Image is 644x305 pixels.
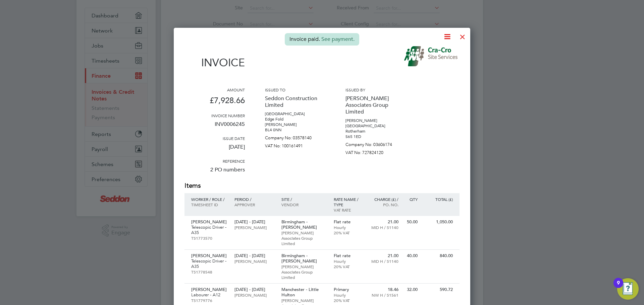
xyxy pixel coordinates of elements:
a: See payment. [321,36,355,43]
p: Telescopic Driver - A35 [191,258,228,269]
p: Flat rate [334,219,363,225]
p: 20% VAT [334,298,363,303]
p: Timesheet ID [191,202,228,207]
p: S65 1ED [345,134,406,139]
p: 50.00 [405,219,418,225]
p: Birmingham - [PERSON_NAME] [281,253,327,264]
p: [PERSON_NAME] [265,122,325,127]
h3: Reference [184,158,245,164]
p: £7,928.66 [184,92,245,113]
span: Invoice paid. [289,36,320,43]
p: [PERSON_NAME] [191,219,228,225]
p: Period / [234,197,274,202]
p: Flat rate [334,253,363,258]
p: VAT No: 100161491 [265,141,325,149]
p: MID H / S1140 [369,225,398,230]
button: Open Resource Center, 9 new notifications [617,278,639,300]
p: Po. No. [369,202,398,207]
p: Seddon Construction Limited [265,92,325,111]
p: 20% VAT [334,264,363,269]
p: [DATE] - [DATE] [234,219,274,225]
p: [DATE] [184,141,245,158]
p: [GEOGRAPHIC_DATA] [265,111,325,117]
p: BL4 0NN [265,127,325,133]
p: 40.00 [405,253,418,258]
p: [PERSON_NAME] Associates Group Limited [345,92,406,118]
h2: Items [184,181,460,190]
p: TS1779776 [191,298,228,303]
p: Primary [334,287,363,292]
p: Total (£) [424,197,453,202]
p: Hourly [334,292,363,298]
h3: Invoice number [184,113,245,118]
p: Hourly [334,225,363,230]
p: [PERSON_NAME] [234,225,274,230]
p: 1,050.00 [424,219,453,225]
p: Telescopic Driver - A35 [191,225,228,235]
p: Approver [234,202,274,207]
p: Vendor [281,202,327,207]
p: NW H / S1561 [369,292,398,298]
h3: Issue date [184,136,245,141]
p: QTY [405,197,418,202]
p: 18.46 [369,287,398,292]
p: TS1773570 [191,235,228,241]
p: Hourly [334,258,363,264]
p: Site / [281,197,327,202]
p: [PERSON_NAME] [345,118,406,123]
p: [DATE] - [DATE] [234,253,274,258]
p: [PERSON_NAME] [191,253,228,258]
p: 32.00 [405,287,418,292]
p: [PERSON_NAME] Associates Group Limited [281,264,327,280]
p: Company No: 03578140 [265,133,325,141]
img: cra-cro-logo-remittance.png [404,46,460,66]
p: 840.00 [424,253,453,258]
p: Charge (£) / [369,197,398,202]
p: Labourer - A12 [191,292,228,298]
h3: Issued to [265,87,325,92]
p: Birmingham - [PERSON_NAME] [281,219,327,230]
h3: Issued by [345,87,406,92]
p: INV0006245 [184,118,245,136]
p: 20% VAT [334,230,363,235]
p: Rate name / type [334,197,363,207]
p: [GEOGRAPHIC_DATA] [345,123,406,129]
p: VAT No: 727824120 [345,147,406,155]
p: Worker / Role / [191,197,228,202]
p: [PERSON_NAME] [234,258,274,264]
p: 21.00 [369,219,398,225]
h3: Amount [184,87,245,92]
p: [DATE] - [DATE] [234,287,274,292]
p: Manchester - Little Hulton [281,287,327,298]
h1: Invoice [184,56,245,69]
p: [PERSON_NAME] [191,287,228,292]
p: Rotherham [345,129,406,134]
p: [PERSON_NAME] Associates Group Limited [281,230,327,246]
p: 2 PO numbers [184,164,245,181]
p: 21.00 [369,253,398,258]
div: 9 [617,283,620,292]
p: 590.72 [424,287,453,292]
p: Company No: 03606174 [345,139,406,147]
p: MID H / S1140 [369,258,398,264]
p: TS1778548 [191,269,228,275]
p: VAT rate [334,207,363,213]
p: Edge Fold [265,117,325,122]
p: [PERSON_NAME] [234,292,274,298]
